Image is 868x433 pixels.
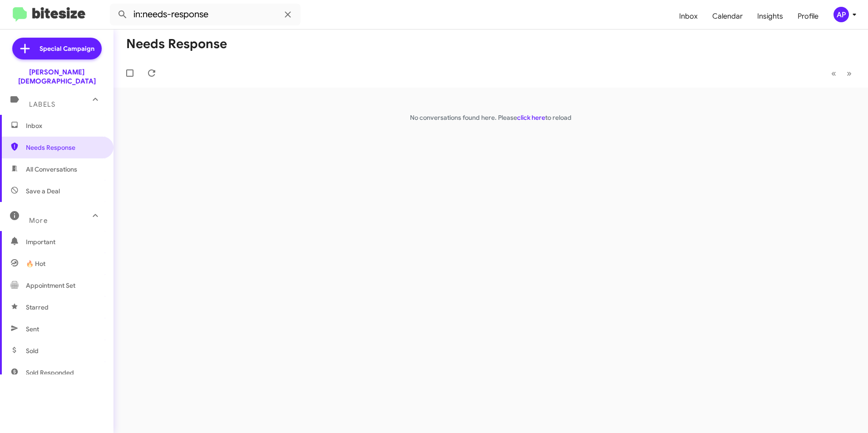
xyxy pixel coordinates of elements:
[26,187,60,196] span: Save a Deal
[826,7,858,22] button: AP
[26,121,103,130] span: Inbox
[847,68,852,79] span: »
[26,368,74,377] span: Sold Responded
[26,303,49,312] span: Starred
[29,100,55,108] span: Labels
[26,237,103,246] span: Important
[672,3,705,30] a: Inbox
[826,64,857,83] nav: Page navigation example
[39,44,94,53] span: Special Campaign
[26,259,45,268] span: 🔥 Hot
[790,3,826,30] a: Profile
[26,346,39,355] span: Sold
[29,216,48,225] span: More
[113,113,868,122] p: No conversations found here. Please to reload
[833,7,849,22] div: AP
[26,143,103,152] span: Needs Response
[126,37,227,51] h1: Needs Response
[26,325,39,334] span: Sent
[826,64,842,83] button: Previous
[705,3,750,30] a: Calendar
[110,4,301,25] input: Search
[26,281,75,290] span: Appointment Set
[26,165,77,174] span: All Conversations
[831,68,836,79] span: «
[750,3,790,30] a: Insights
[841,64,857,83] button: Next
[517,113,545,122] a: click here
[12,38,102,59] a: Special Campaign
